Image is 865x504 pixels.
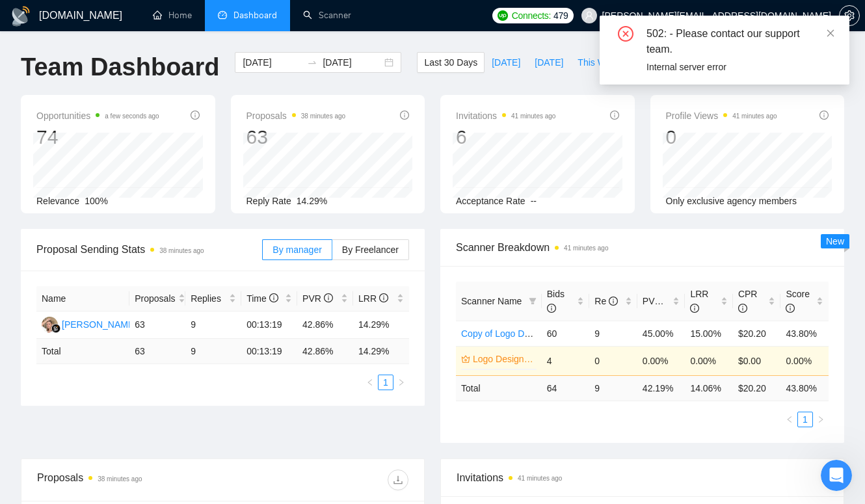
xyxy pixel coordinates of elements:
[817,416,825,423] span: right
[733,375,781,401] td: $ 20.20
[353,312,409,339] td: 14.29%
[578,55,620,70] span: This Week
[819,111,829,120] span: info-circle
[36,241,262,258] span: Proposal Sending Stats
[527,52,570,73] button: [DATE]
[153,10,192,21] a: homeHome
[813,412,829,427] li: Next Page
[191,291,226,306] span: Replies
[297,339,353,364] td: 42.86 %
[297,312,353,339] td: 42.86%
[36,196,79,206] span: Relevance
[786,289,810,313] span: Score
[366,378,374,386] span: left
[461,328,576,339] a: Copy of Logo Design - Dupe
[646,26,834,57] div: 502: - Please contact our support team.
[786,416,793,423] span: left
[129,286,185,312] th: Proposals
[456,239,829,256] span: Scanner Breakdown
[241,312,297,339] td: 00:13:19
[37,470,223,490] div: Proposals
[243,55,302,70] input: Start date
[782,412,797,427] button: left
[585,11,594,20] span: user
[732,113,777,120] time: 41 minutes ago
[526,291,539,311] span: filter
[518,475,562,482] time: 41 minutes ago
[307,57,317,68] span: to
[826,236,844,246] span: New
[553,8,568,23] span: 479
[457,470,828,486] span: Invitations
[246,108,346,124] span: Proposals
[388,475,408,485] span: download
[570,52,628,73] button: This Week
[456,375,542,401] td: Total
[301,113,345,120] time: 38 minutes ago
[379,375,393,390] a: 1
[353,339,409,364] td: 14.29 %
[424,55,477,70] span: Last 30 Days
[10,6,31,27] img: logo
[21,52,219,83] h1: Team Dashboard
[511,113,555,120] time: 41 minutes ago
[542,375,590,401] td: 64
[664,297,673,306] span: info-circle
[646,60,834,74] div: Internal server error
[42,319,137,329] a: VZ[PERSON_NAME]
[666,196,797,206] span: Only exclusive agency members
[456,196,526,206] span: Acceptance Rate
[51,324,60,333] img: gigradar-bm.png
[297,196,327,206] span: 14.29%
[388,470,408,490] button: download
[378,375,393,390] li: 1
[780,346,829,375] td: 0.00%
[473,352,534,366] a: Logo Design - Dupe
[666,108,777,124] span: Profile Views
[36,286,129,312] th: Name
[733,346,781,375] td: $0.00
[733,321,781,346] td: $20.20
[246,293,278,304] span: Time
[547,289,565,313] span: Bids
[218,10,227,20] span: dashboard
[492,55,520,70] span: [DATE]
[246,125,346,150] div: 63
[307,57,317,68] span: swap-right
[589,346,637,375] td: 0
[618,26,633,42] span: close-circle
[498,10,508,21] img: upwork-logo.png
[185,339,241,364] td: 9
[456,108,555,124] span: Invitations
[685,321,733,346] td: 15.00%
[813,412,829,427] button: right
[780,321,829,346] td: 43.80%
[191,111,200,120] span: info-circle
[62,317,137,332] div: [PERSON_NAME]
[786,304,795,313] span: info-circle
[85,196,108,206] span: 100%
[135,291,175,306] span: Proposals
[129,312,185,339] td: 63
[610,111,619,120] span: info-circle
[362,375,378,390] li: Previous Page
[379,293,388,302] span: info-circle
[564,245,608,252] time: 41 minutes ago
[637,346,685,375] td: 0.00%
[98,475,142,483] time: 38 minutes ago
[393,375,409,390] button: right
[397,378,405,386] span: right
[323,55,382,70] input: End date
[185,312,241,339] td: 9
[531,196,537,206] span: --
[589,375,637,401] td: 9
[159,247,204,254] time: 38 minutes ago
[685,375,733,401] td: 14.06 %
[826,29,835,38] span: close
[535,55,563,70] span: [DATE]
[456,125,555,150] div: 6
[461,296,522,306] span: Scanner Name
[839,10,860,21] a: setting
[782,412,797,427] li: Previous Page
[797,412,813,427] li: 1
